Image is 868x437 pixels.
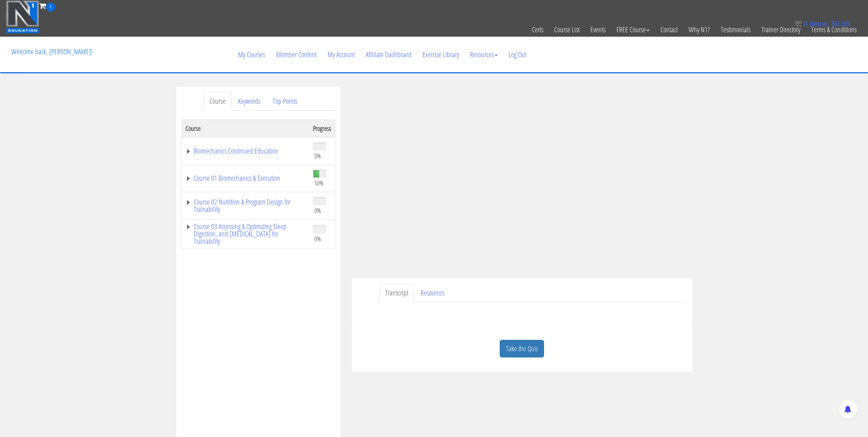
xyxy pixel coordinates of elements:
span: 50% [314,179,324,187]
span: 0 [46,3,55,12]
a: Contact [655,12,683,48]
a: Why N1? [683,12,715,48]
a: Course 01 Biomechanics & Execution [186,175,306,182]
a: Take the Quiz [500,340,544,358]
img: n1-education [6,0,39,33]
span: 0% [314,152,321,160]
a: Biomechanics Continued Education [186,147,306,155]
a: FREE Course [611,12,655,48]
a: 0 [39,1,55,11]
a: Transcript [379,284,414,302]
a: 0 items: $0.00 [794,20,850,28]
span: 0 [804,20,808,28]
a: My Courses [232,37,271,72]
a: Terms & Conditions [806,12,862,48]
a: Member Content [271,37,322,72]
img: icon11.png [794,20,802,27]
bdi: 0.00 [831,20,850,28]
a: Resources [415,284,450,302]
a: Keywords [232,92,266,111]
th: Progress [309,120,335,137]
a: Events [585,12,611,48]
a: Top Points [267,92,303,111]
th: Course [182,120,309,137]
p: Welcome back, [PERSON_NAME]! [6,37,98,66]
a: Course 02 Nutrition & Program Design for Trainability [186,198,306,213]
a: Course [204,92,231,111]
a: Resources [465,37,503,72]
a: Certs [526,12,549,48]
a: Trainer Directory [756,12,806,48]
a: Testimonials [715,12,756,48]
a: Course 03 Assessing & Optimizing Sleep Digestion, and [MEDICAL_DATA] for Trainability [186,223,306,245]
a: Exercise Library [417,37,465,72]
span: items: [810,20,829,28]
span: 0% [314,235,321,243]
span: $ [831,20,835,28]
span: 0% [314,206,321,214]
a: Affiliate Dashboard [360,37,417,72]
a: My Account [322,37,360,72]
a: Log Out [503,37,532,72]
a: Course List [549,12,585,48]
